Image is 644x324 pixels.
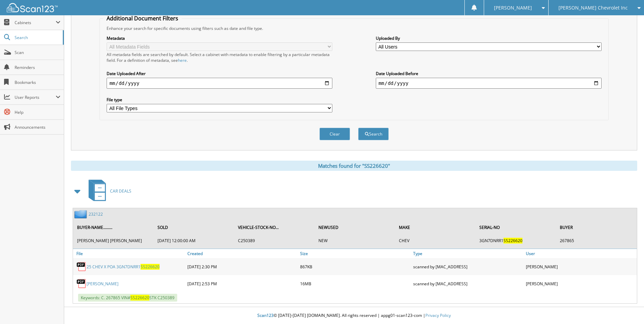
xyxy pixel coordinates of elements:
th: MAKE [395,220,475,234]
td: CHEV [395,235,475,246]
iframe: Chat Widget [610,291,644,324]
a: File [73,249,186,258]
div: Enhance your search for specific documents using filters such as date and file type. [103,25,605,31]
td: 267865 [556,235,636,246]
span: Help [15,109,60,115]
div: Matches found for "SS226620" [71,161,637,171]
span: SS226620 [141,264,160,270]
div: 867KB [298,260,411,273]
td: [DATE] 12:00:00 AM [154,235,234,246]
div: All metadata fields are searched by default. Select a cabinet with metadata to enable filtering b... [107,52,332,63]
span: Keywords: C. 267865 VIN# STK C250389 [78,294,177,302]
div: [DATE] 2:30 PM [186,260,298,273]
td: NEW [315,235,395,246]
a: 232122 [89,211,103,217]
div: [PERSON_NAME] [524,260,637,273]
th: BUYER-NAME......... [74,220,153,234]
th: BUYER [556,220,636,234]
span: Reminders [15,65,60,70]
td: [PERSON_NAME] [PERSON_NAME] [74,235,153,246]
div: © [DATE]-[DATE] [DOMAIN_NAME]. All rights reserved | appg01-scan123-com | [64,307,644,324]
span: Announcements [15,124,60,130]
a: Type [411,249,524,258]
img: PDF.png [76,278,87,289]
div: [DATE] 2:53 PM [186,277,298,290]
a: Size [298,249,411,258]
label: File type [107,97,332,103]
div: 16MB [298,277,411,290]
span: [PERSON_NAME] Chevrolet Inc [558,6,628,10]
th: SOLD [154,220,234,234]
div: scanned by [MAC_ADDRESS] [411,277,524,290]
button: Search [358,128,389,140]
input: end [376,78,602,89]
label: Uploaded By [376,35,602,41]
legend: Additional Document Filters [103,15,182,22]
a: here [178,57,187,63]
span: SS226620 [130,295,149,301]
label: Date Uploaded Before [376,71,602,76]
input: start [107,78,332,89]
span: Bookmarks [15,79,60,85]
span: Scan123 [257,312,274,318]
span: Cabinets [15,20,56,25]
span: Scan [15,50,60,55]
th: SERIAL-NO [476,220,556,234]
span: User Reports [15,94,56,100]
span: CAR DEALS [110,188,131,194]
th: VEHICLE-STOCK-NO... [235,220,314,234]
div: scanned by [MAC_ADDRESS] [411,260,524,273]
label: Date Uploaded After [107,71,332,76]
a: Created [186,249,298,258]
span: [PERSON_NAME] [494,6,532,10]
img: PDF.png [76,262,87,272]
a: User [524,249,637,258]
td: C250389 [235,235,314,246]
img: scan123-logo-white.svg [7,3,58,12]
label: Metadata [107,35,332,41]
a: Privacy Policy [425,312,451,318]
div: [PERSON_NAME] [524,277,637,290]
a: 25 CHEV X POA 3GN7DNRR1SS226620 [87,264,160,270]
button: Clear [319,128,350,140]
a: CAR DEALS [85,178,131,204]
span: SS226620 [503,238,522,244]
td: 3GN7DNRR1 [476,235,556,246]
a: [PERSON_NAME] [87,281,118,287]
th: NEWUSED [315,220,395,234]
img: folder2.png [74,210,89,218]
span: Search [15,35,59,40]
